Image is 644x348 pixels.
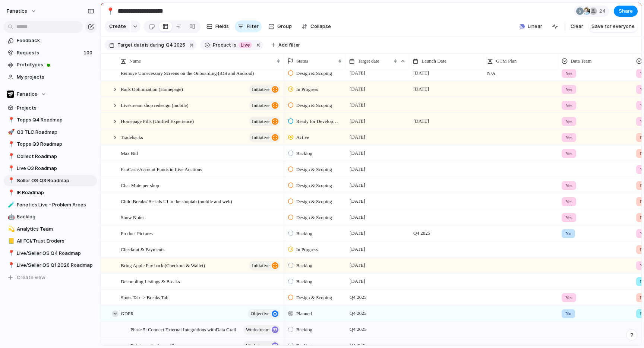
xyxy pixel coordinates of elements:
span: initiative [252,116,269,127]
button: Group [265,20,296,32]
a: 💫Analytics Team [4,224,97,235]
div: 📍 [8,176,13,185]
span: Design & Scoping [296,214,332,221]
span: Yes [565,134,572,141]
button: Save for everyone [588,20,638,32]
a: 📒All FCI/Trust Eroders [4,235,97,247]
span: is [145,42,149,48]
span: Save for everyone [591,23,635,30]
span: Planned [296,310,312,317]
span: initiative [252,84,269,95]
a: 📍Topps Q3 Roadmap [4,139,97,150]
a: 🤖Backlog [4,211,97,222]
span: initiative [252,132,269,143]
button: Create view [4,272,97,283]
span: [DATE] [348,149,367,158]
a: 🚀Q3 TLC Roadmap [4,127,97,138]
span: Q4 2025 [411,229,432,238]
span: workstream [246,325,269,335]
span: [DATE] [348,85,367,94]
span: IR Roadmap [17,189,94,196]
span: 100 [83,49,94,57]
span: Max Bid [121,149,138,157]
a: 🧪Fanatics Live - Problem Areas [4,199,97,211]
span: [DATE] [348,165,367,174]
span: Add filter [278,42,300,48]
span: FanCash/Account Funds in Live Auctions [121,165,202,173]
span: Ready for Development [296,118,339,125]
a: 📍IR Roadmap [4,187,97,198]
span: Launch Date [422,57,446,65]
span: Product Pictures [121,229,153,237]
button: 📍 [104,5,116,17]
span: Q4 2025 [348,309,368,318]
div: 📍Live/Seller OS Q4 Roadmap [4,248,97,259]
span: Seller OS Q3 Roadmap [17,177,94,184]
a: 📍Collect Roadmap [4,151,97,162]
span: Collect Roadmap [17,153,94,160]
span: Design & Scoping [296,182,332,189]
span: GDPR [121,309,134,317]
span: Share [619,7,633,15]
span: Design & Scoping [296,294,332,301]
span: Create [109,23,126,30]
span: is [233,42,236,48]
span: Collapse [310,23,331,30]
span: Topps Q3 Roadmap [17,140,94,148]
span: Live/Seller OS Q4 Roadmap [17,250,94,257]
span: [DATE] [348,101,367,110]
button: Fields [203,20,232,32]
span: [DATE] [348,69,367,77]
span: Rails Optimization (Homepage) [121,85,183,93]
span: [DATE] [348,277,367,286]
span: fanatics [7,7,27,15]
button: Clear [568,20,586,32]
div: 📍 [8,249,13,257]
button: Add filter [267,40,304,50]
a: My projects [4,72,97,83]
span: Backlog [296,230,312,237]
span: [DATE] [348,229,367,238]
div: 📍Live/Seller OS Q1 2026 Roadmap [4,260,97,271]
span: 24 [599,7,608,15]
span: Topps Q4 Roadmap [17,116,94,124]
div: 📍 [8,189,13,197]
span: Live/Seller OS Q1 2026 Roadmap [17,262,94,269]
span: Active [296,134,309,141]
span: Yes [565,294,572,301]
button: Share [614,6,638,17]
div: 📍 [8,140,13,149]
span: Filter [247,23,259,30]
a: Feedback [4,35,97,46]
span: Backlog [296,278,312,285]
span: initiative [252,260,269,271]
button: 🧪 [7,201,14,209]
button: Fanatics [4,89,97,100]
span: Yes [565,150,572,157]
span: Status [296,57,308,65]
a: Projects [4,102,97,114]
span: [DATE] [411,117,431,126]
button: initiative [249,133,280,142]
button: Filter [235,20,262,32]
a: 📍Live Q3 Roadmap [4,163,97,174]
span: Backlog [17,213,94,221]
span: Yes [565,198,572,205]
a: Requests100 [4,47,97,58]
span: [DATE] [411,69,431,77]
span: Projects [17,104,94,112]
span: Backlog [296,262,312,269]
a: 📍Topps Q4 Roadmap [4,114,97,126]
span: Design & Scoping [296,70,332,77]
span: Chat Mute per shop [121,181,159,189]
button: 📍 [7,189,14,196]
a: Prototypes [4,59,97,70]
span: Checkout & Payments [121,245,164,253]
span: Product [213,42,231,48]
span: Show Notes [121,213,144,221]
